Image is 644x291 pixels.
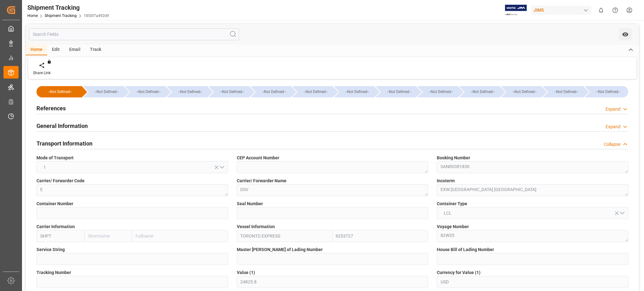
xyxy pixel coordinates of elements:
[292,86,333,97] div: --Not Defined--
[619,28,632,40] button: open menu
[209,86,249,97] div: --Not Defined--
[257,86,291,97] div: --Not Defined--
[459,86,500,97] div: --Not Defined--
[26,45,47,55] div: Home
[131,86,165,97] div: --Not Defined--
[36,86,82,97] div: --Not Defined--
[43,86,77,97] div: --Not Defined--
[437,178,455,184] span: Incoterm
[604,141,620,148] div: Collapse
[606,106,620,113] div: Expand
[47,45,64,55] div: Edit
[437,230,628,242] textarea: 82W35
[237,269,255,276] span: Value (1)
[437,246,494,253] span: House Bill of Lading Number
[36,246,65,253] span: Service String
[27,14,38,18] a: Home
[594,3,608,17] button: show 0 new notifications
[167,86,207,97] div: --Not Defined--
[237,246,323,253] span: Master [PERSON_NAME] of Lading Number
[608,3,622,17] button: Help Center
[36,139,92,148] h2: Transport Information
[85,45,106,55] div: Track
[585,86,628,97] div: --Not Defined--
[36,269,71,276] span: Tracking Number
[437,207,628,219] button: open menu
[543,86,583,97] div: --Not Defined--
[437,200,467,207] span: Container Type
[341,86,375,97] div: --Not Defined--
[237,230,332,242] input: Enter Vessel Name
[418,86,458,97] div: --Not Defined--
[36,122,88,130] h2: General Information
[237,223,275,230] span: Vessel Information
[237,200,263,207] span: Seal Number
[237,184,428,196] textarea: DSV
[549,86,583,97] div: --Not Defined--
[382,86,416,97] div: --Not Defined--
[237,155,279,161] span: CEP Account Number
[237,178,286,184] span: Carrier/ Forwarder Name
[437,161,628,173] textarea: SANR0381830
[36,104,66,113] h2: References
[29,28,239,40] input: Search Fields
[332,230,428,242] input: Enter IMO
[466,86,500,97] div: --Not Defined--
[376,86,416,97] div: --Not Defined--
[437,184,628,196] textarea: EXW [GEOGRAPHIC_DATA] [GEOGRAPHIC_DATA]
[36,200,73,207] span: Container Number
[531,6,591,15] div: JIMS
[36,184,228,196] textarea: E
[36,230,84,242] input: SCAC
[501,86,541,97] div: --Not Defined--
[173,86,207,97] div: --Not Defined--
[591,86,625,97] div: --Not Defined--
[90,86,124,97] div: --Not Defined--
[45,14,77,18] a: Shipment Tracking
[508,86,541,97] div: --Not Defined--
[505,5,527,16] img: Exertis%20JAM%20-%20Email%20Logo.jpg_1722504956.jpg
[40,164,49,171] span: 1
[424,86,458,97] div: --Not Defined--
[36,223,75,230] span: Carrier Information
[27,3,109,12] div: Shipment Tracking
[84,230,132,242] input: Shortname
[437,269,480,276] span: Currency for Value (1)
[215,86,249,97] div: --Not Defined--
[251,86,291,97] div: --Not Defined--
[299,86,333,97] div: --Not Defined--
[437,155,470,161] span: Booking Number
[437,223,469,230] span: Voyage Number
[531,4,594,16] button: JIMS
[441,210,455,217] span: LCL
[36,155,74,161] span: Mode of Transport
[36,161,228,173] button: open menu
[125,86,165,97] div: --Not Defined--
[36,178,85,184] span: Carrier/ Forwarder Code
[606,124,620,130] div: Expand
[334,86,375,97] div: --Not Defined--
[132,230,228,242] input: Fullname
[83,86,124,97] div: --Not Defined--
[64,45,85,55] div: Email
